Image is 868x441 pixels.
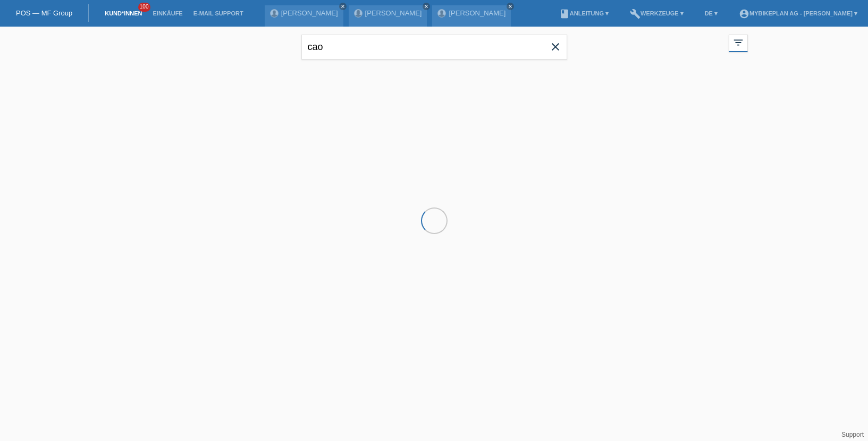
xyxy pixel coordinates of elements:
[281,9,338,17] a: [PERSON_NAME]
[734,10,863,16] a: account_circleMybikeplan AG - [PERSON_NAME] ▾
[16,9,72,17] a: POS — MF Group
[559,9,570,19] i: book
[339,3,347,10] a: close
[507,3,514,10] a: close
[365,9,422,17] a: [PERSON_NAME]
[449,9,505,17] a: [PERSON_NAME]
[841,431,864,438] a: Support
[423,3,430,10] a: close
[138,3,151,12] span: 100
[732,37,744,48] i: filter_list
[301,35,567,60] input: Suche...
[424,4,429,9] i: close
[340,4,345,9] i: close
[625,10,689,16] a: buildWerkzeuge ▾
[188,10,249,16] a: E-Mail Support
[554,10,614,16] a: bookAnleitung ▾
[508,4,513,9] i: close
[739,9,749,19] i: account_circle
[549,40,562,53] i: close
[630,9,641,19] i: build
[147,10,188,16] a: Einkäufe
[700,10,723,16] a: DE ▾
[99,10,147,16] a: Kund*innen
